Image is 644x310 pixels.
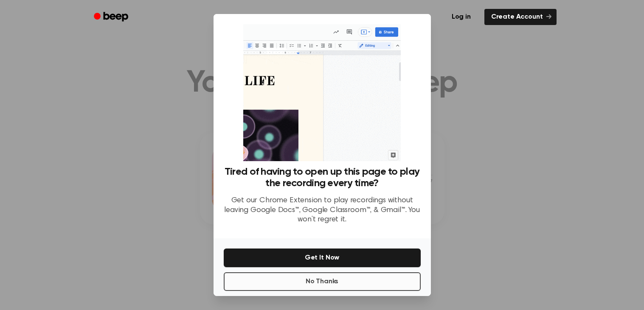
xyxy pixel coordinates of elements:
[484,9,557,25] a: Create Account
[88,9,136,25] a: Beep
[224,272,421,291] button: No Thanks
[224,249,421,267] button: Get It Now
[224,196,421,225] p: Get our Chrome Extension to play recordings without leaving Google Docs™, Google Classroom™, & Gm...
[224,166,421,189] h3: Tired of having to open up this page to play the recording every time?
[243,24,401,161] img: Beep extension in action
[443,7,479,27] a: Log in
